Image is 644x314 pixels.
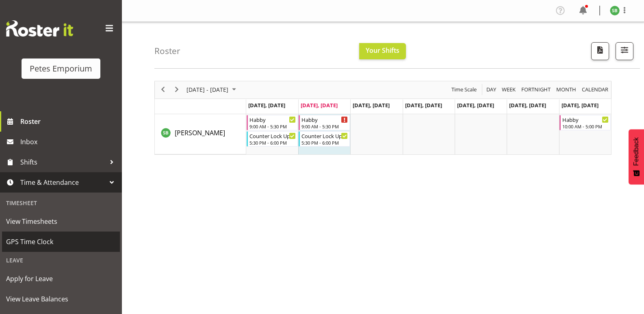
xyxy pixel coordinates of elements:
button: Time Scale [450,84,478,95]
button: August 2025 [185,84,240,95]
div: previous period [156,81,170,98]
div: next period [170,81,184,98]
span: [DATE], [DATE] [509,102,546,109]
span: [DATE], [DATE] [353,102,390,109]
span: Apply for Leave [6,273,116,285]
div: Stephanie Burdan"s event - Counter Lock Up Begin From Tuesday, August 19, 2025 at 5:30:00 PM GMT+... [299,131,350,147]
div: Habby [249,115,296,123]
div: Timeline Week of August 19, 2025 [154,81,611,155]
div: Leave [2,252,120,269]
button: Filter Shifts [616,42,633,60]
a: View Timesheets [2,211,120,232]
div: Counter Lock Up [249,132,296,140]
div: 5:30 PM - 6:00 PM [301,139,348,146]
span: [PERSON_NAME] [175,128,225,137]
span: View Leave Balances [6,293,116,305]
div: 9:00 AM - 5:30 PM [249,123,296,130]
span: Day [486,84,497,95]
span: [DATE] - [DATE] [186,84,229,95]
div: Stephanie Burdan"s event - Counter Lock Up Begin From Monday, August 18, 2025 at 5:30:00 PM GMT+1... [247,131,298,147]
div: 10:00 AM - 5:00 PM [562,123,609,130]
div: Habby [301,115,348,123]
span: Inbox [20,136,118,148]
div: Stephanie Burdan"s event - Habby Begin From Monday, August 18, 2025 at 9:00:00 AM GMT+12:00 Ends ... [247,115,298,130]
td: Stephanie Burdan resource [155,114,246,154]
span: Your Shifts [366,46,399,55]
span: [DATE], [DATE] [405,102,442,109]
span: calendar [581,84,609,95]
span: [DATE], [DATE] [457,102,494,109]
div: 5:30 PM - 6:00 PM [249,139,296,146]
button: Month [581,84,610,95]
table: Timeline Week of August 19, 2025 [246,114,611,154]
button: Fortnight [520,84,552,95]
a: View Leave Balances [2,289,120,309]
span: Feedback [633,137,640,166]
span: [DATE], [DATE] [248,102,285,109]
div: Habby [562,115,609,123]
a: GPS Time Clock [2,232,120,252]
a: Apply for Leave [2,269,120,289]
button: Timeline Month [555,84,578,95]
span: [DATE], [DATE] [301,102,338,109]
button: Previous [158,84,169,95]
span: Month [555,84,577,95]
span: [DATE], [DATE] [562,102,598,109]
img: Rosterit website logo [6,20,73,37]
div: Timesheet [2,195,120,211]
span: Fortnight [520,84,551,95]
div: Stephanie Burdan"s event - Habby Begin From Tuesday, August 19, 2025 at 9:00:00 AM GMT+12:00 Ends... [299,115,350,130]
div: Counter Lock Up [301,132,348,140]
div: 9:00 AM - 5:30 PM [301,123,348,130]
button: Timeline Day [485,84,498,95]
button: Next [171,84,182,95]
button: Feedback - Show survey [629,129,644,184]
img: stephanie-burden9828.jpg [610,6,620,15]
div: Stephanie Burdan"s event - Habby Begin From Sunday, August 24, 2025 at 10:00:00 AM GMT+12:00 Ends... [559,115,611,130]
button: Your Shifts [359,43,406,59]
button: Download a PDF of the roster according to the set date range. [591,42,609,60]
div: August 18 - 24, 2025 [184,81,241,98]
span: Shifts [20,156,106,168]
button: Timeline Week [501,84,517,95]
h4: Roster [154,46,180,56]
div: Petes Emporium [30,63,92,75]
span: Roster [20,115,118,128]
span: GPS Time Clock [6,236,116,248]
span: Week [501,84,516,95]
a: [PERSON_NAME] [175,128,225,138]
span: Time Scale [451,84,477,95]
span: View Timesheets [6,215,116,227]
span: Time & Attendance [20,176,106,188]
